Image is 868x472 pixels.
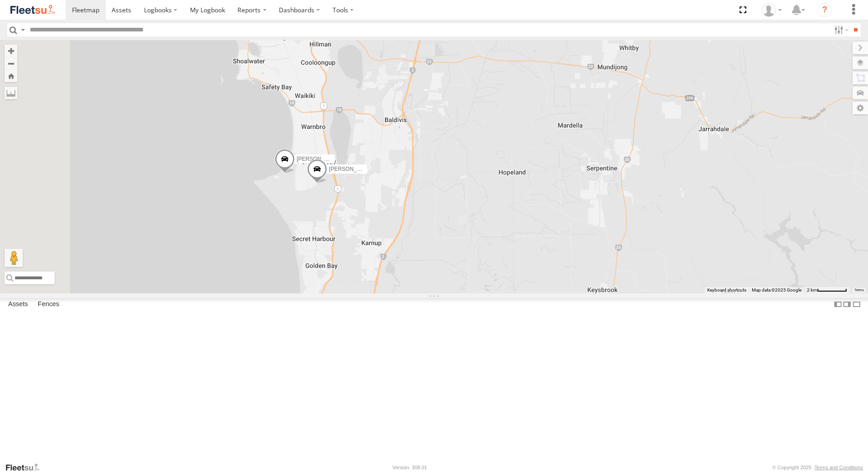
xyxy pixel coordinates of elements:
[807,287,817,292] span: 2 km
[842,298,852,311] label: Dock Summary Table to the Right
[9,4,56,16] img: fleetsu-logo-horizontal.svg
[759,3,785,17] div: Carla Lindley
[5,87,17,99] label: Measure
[4,298,32,311] label: Assets
[853,102,868,114] label: Map Settings
[5,70,17,82] button: Zoom Home
[804,287,850,293] button: Map scale: 2 km per 62 pixels
[392,465,427,470] div: Version: 308.01
[33,298,64,311] label: Fences
[707,287,746,293] button: Keyboard shortcuts
[772,465,863,470] div: © Copyright 2025 -
[852,298,861,311] label: Hide Summary Table
[5,45,17,57] button: Zoom in
[752,287,801,292] span: Map data ©2025 Google
[817,3,832,17] i: ?
[329,166,401,172] span: [PERSON_NAME] - 1INW973
[5,249,23,267] button: Drag Pegman onto the map to open Street View
[297,156,454,162] span: [PERSON_NAME] [PERSON_NAME] - 1IBW816 - 0435 085 996
[815,465,863,470] a: Terms and Conditions
[5,463,47,472] a: Visit our Website
[854,288,864,292] a: Terms (opens in new tab)
[831,23,850,36] label: Search Filter Options
[5,57,17,70] button: Zoom out
[19,23,26,36] label: Search Query
[833,298,842,311] label: Dock Summary Table to the Left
